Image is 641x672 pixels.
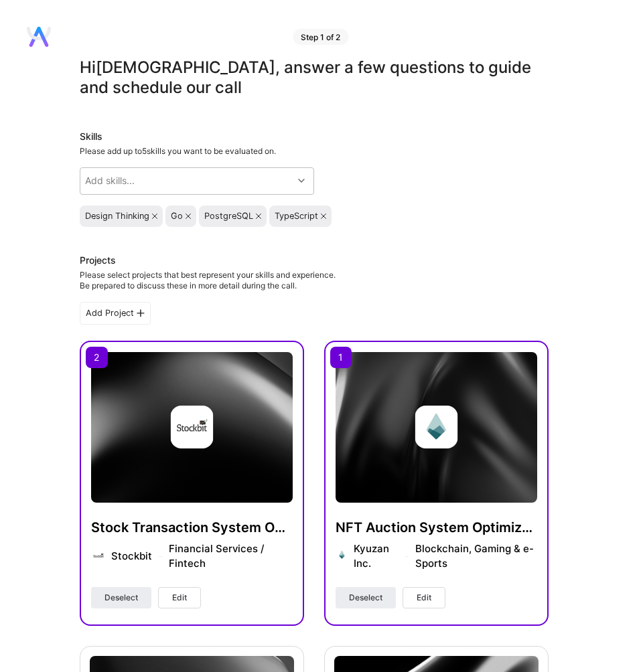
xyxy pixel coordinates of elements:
button: Deselect [336,587,396,608]
img: cover [336,352,537,503]
img: divider [405,556,409,557]
span: Edit [417,592,431,604]
button: Deselect [91,587,151,608]
div: Design Thinking [85,211,149,222]
span: Deselect [104,592,138,604]
button: Edit [158,587,201,608]
div: Add skills... [85,175,135,188]
img: Company logo [170,406,213,448]
div: PostgreSQL [204,211,253,222]
div: Skills [80,130,549,143]
div: Please add up to 5 skills you want to be evaluated on. [80,146,549,157]
i: icon Chevron [298,177,305,184]
i: icon Close [321,214,326,219]
img: cover [91,352,293,503]
h4: NFT Auction System Optimization [336,519,537,536]
div: Go [171,211,183,222]
img: Company logo [91,548,106,564]
div: Stockbit Financial Services / Fintech [111,541,292,571]
div: Projects [80,254,116,267]
span: Deselect [349,592,382,604]
img: Company logo [336,548,349,562]
button: Edit [403,587,445,608]
div: Please select projects that best represent your skills and experience. Be prepared to discuss the... [80,270,336,291]
span: Edit [172,592,187,604]
h4: Stock Transaction System Optimization [91,519,293,536]
i: icon Close [186,214,191,219]
i: icon Close [152,214,157,219]
div: Hi [DEMOGRAPHIC_DATA] , answer a few questions to guide and schedule our call [80,58,549,98]
div: TypeScript [275,211,318,222]
img: Company logo [415,406,457,448]
i: icon Close [256,214,261,219]
img: divider [159,556,162,557]
div: Add Project [80,302,151,325]
div: Step 1 of 2 [293,29,348,45]
div: Kyuzan Inc. Blockchain, Gaming & e-Sports [354,541,537,571]
i: icon PlusBlackFlat [137,309,145,317]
